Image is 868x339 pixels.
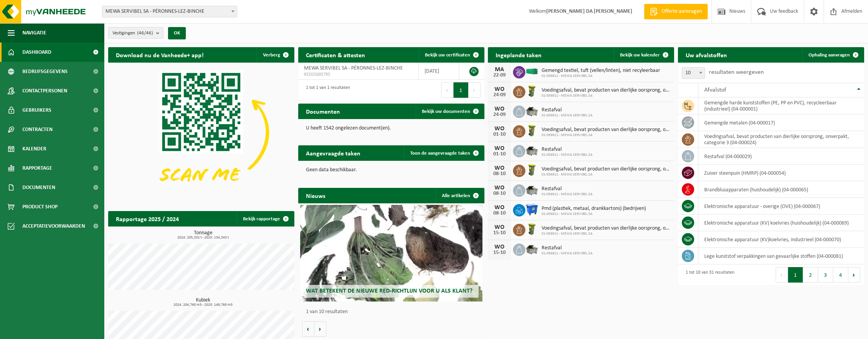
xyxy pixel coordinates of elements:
button: 4 [833,267,848,283]
div: WO [492,244,507,250]
span: RED25005795 [304,72,413,78]
span: Documenten [22,178,55,197]
td: elektronische apparatuur (KV)koelvries, industrieel (04-000070) [698,231,864,248]
button: 3 [818,267,833,283]
button: 1 [454,82,469,98]
div: 01-10 [492,132,507,137]
img: WB-5000-GAL-GY-01 [525,144,538,157]
button: Verberg [257,47,294,63]
a: Offerte aanvragen [644,4,708,19]
div: 08-10 [492,211,507,216]
p: U heeft 1542 ongelezen document(en). [306,126,477,131]
div: 01-10 [492,152,507,157]
button: Next [848,267,860,283]
span: MEWA SERVIBEL SA - PÉRONNES-LEZ-BINCHE [304,65,403,71]
span: 01-056911 - MEWA SERVIBEL SA [542,232,670,236]
span: Contactpersonen [22,81,67,101]
strong: [PERSON_NAME] DA [PERSON_NAME] [546,9,632,14]
button: 1 [788,267,803,283]
span: Bekijk uw documenten [422,109,470,114]
span: Bedrijfsgegevens [22,62,68,81]
span: 2024: 205,332 t - 2025: 134,343 t [112,236,294,240]
h3: Tonnage [112,230,294,240]
div: WO [492,145,507,152]
div: WO [492,126,507,132]
span: 01-056911 - MEWA SERVIBEL SA [542,212,646,216]
div: 08-10 [492,191,507,196]
span: Gemengd textiel, tuft (vellen/linten), niet recyleerbaar [542,68,660,74]
span: Voedingsafval, bevat producten van dierlijke oorsprong, onverpakt, categorie 3 [542,225,670,232]
img: WB-5000-GAL-GY-01 [525,104,538,118]
button: OK [168,27,186,39]
button: Vorige [302,321,314,337]
span: Dashboard [22,43,51,62]
img: HK-XR-30-GN-00 [525,68,538,75]
span: 10 [682,68,705,78]
div: 15-10 [492,230,507,236]
span: 01-056911 - MEWA SERVIBEL SA [542,192,593,197]
td: lege kunststof verpakkingen van gevaarlijke stoffen (04-000081) [698,248,864,264]
span: 01-056911 - MEWA SERVIBEL SA [542,251,593,256]
img: WB-1100-HPE-BE-01 [525,203,538,216]
td: gemengde harde kunststoffen (PE, PP en PVC), recycleerbaar (industrieel) (04-000001) [698,97,864,114]
div: 08-10 [492,171,507,177]
div: 15-10 [492,250,507,256]
button: Previous [441,82,454,98]
span: Restafval [542,147,593,153]
span: 01-056911 - MEWA SERVIBEL SA [542,133,670,138]
h2: Uw afvalstoffen [678,47,735,62]
a: Toon de aangevraagde taken [404,145,484,161]
td: restafval (04-000029) [698,148,864,165]
img: WB-0060-HPE-GN-50 [525,223,538,236]
button: Next [469,82,481,98]
label: resultaten weergeven [709,69,764,75]
span: Restafval [542,245,593,251]
h2: Download nu de Vanheede+ app! [108,47,211,62]
span: 01-056911 - MEWA SERVIBEL SA [542,172,670,177]
span: Rapportage [22,158,52,178]
div: 1 tot 1 van 1 resultaten [302,82,350,99]
span: Offerte aanvragen [660,8,704,15]
span: Restafval [542,107,593,113]
span: Product Shop [22,197,58,216]
span: Navigatie [22,23,46,43]
span: Vestigingen [112,27,153,39]
p: 1 van 10 resultaten [306,309,481,315]
button: 2 [803,267,818,283]
span: 2024: 204,760 m3 - 2025: 149,760 m3 [112,303,294,307]
div: WO [492,224,507,230]
button: Vestigingen(46/46) [108,27,163,39]
span: Acceptatievoorwaarden [22,216,85,236]
button: Previous [776,267,788,283]
div: 1 tot 10 van 31 resultaten [682,266,734,283]
a: Wat betekent de nieuwe RED-richtlijn voor u als klant? [300,205,482,302]
span: 10 [682,67,705,79]
a: Ophaling aanvragen [802,47,863,63]
h3: Kubiek [112,298,294,307]
td: brandblusapparaten (huishoudelijk) (04-000065) [698,181,864,198]
td: zuiver steenpuin (HMRP) (04-000054) [698,165,864,181]
p: Geen data beschikbaar. [306,167,477,173]
a: Bekijk uw kalender [614,47,673,63]
div: MA [492,66,507,73]
td: voedingsafval, bevat producten van dierlijke oorsprong, onverpakt, categorie 3 (04-000024) [698,131,864,148]
td: [DATE] [419,63,459,80]
h2: Documenten [298,104,348,119]
a: Bekijk rapportage [237,211,294,227]
span: Voedingsafval, bevat producten van dierlijke oorsprong, onverpakt, categorie 3 [542,87,670,94]
td: gemengde metalen (04-000017) [698,114,864,131]
img: WB-0060-HPE-GN-50 [525,124,538,137]
span: Voedingsafval, bevat producten van dierlijke oorsprong, onverpakt, categorie 3 [542,127,670,133]
div: 22-09 [492,73,507,78]
span: Toon de aangevraagde taken [410,151,470,156]
span: Pmd (plastiek, metaal, drankkartons) (bedrijven) [542,206,646,212]
span: MEWA SERVIBEL SA - PÉRONNES-LEZ-BINCHE [102,6,237,17]
div: 24-09 [492,92,507,98]
div: WO [492,204,507,211]
h2: Ingeplande taken [488,47,549,62]
a: Bekijk uw documenten [416,104,484,119]
td: elektronische apparatuur - overige (OVE) (04-000067) [698,198,864,215]
count: (46/46) [137,31,153,36]
span: 01-056911 - MEWA SERVIBEL SA [542,94,670,98]
span: Gebruikers [22,101,51,120]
